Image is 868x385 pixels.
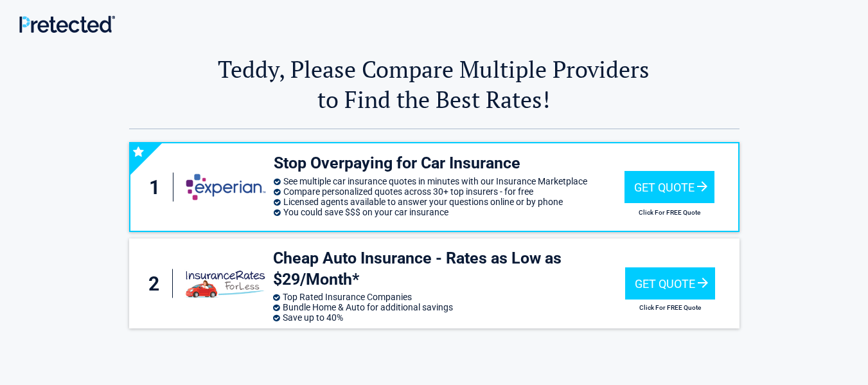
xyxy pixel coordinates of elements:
[186,174,266,201] img: gabi's logo
[274,153,624,174] h3: Stop Overpaying for Car Insurance
[273,292,625,302] li: Top Rated Insurance Companies
[184,264,267,303] img: insuranceratesforless's logo
[274,186,624,197] li: Compare personalized quotes across 30+ top insurers - for free
[625,304,715,311] h2: Click For FREE Quote
[625,267,715,300] div: Get Quote
[143,173,174,202] div: 1
[129,54,740,114] h2: Teddy, Please Compare Multiple Providers to Find the Best Rates!
[624,209,714,216] h2: Click For FREE Quote
[142,269,173,298] div: 2
[273,248,625,290] h3: Cheap Auto Insurance - Rates as Low as $29/Month*
[273,312,625,323] li: Save up to 40%
[274,207,624,217] li: You could save $$$ on your car insurance
[624,171,714,203] div: Get Quote
[274,176,624,186] li: See multiple car insurance quotes in minutes with our Insurance Marketplace
[274,197,624,207] li: Licensed agents available to answer your questions online or by phone
[273,302,625,312] li: Bundle Home & Auto for additional savings
[19,15,115,33] img: Main Logo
